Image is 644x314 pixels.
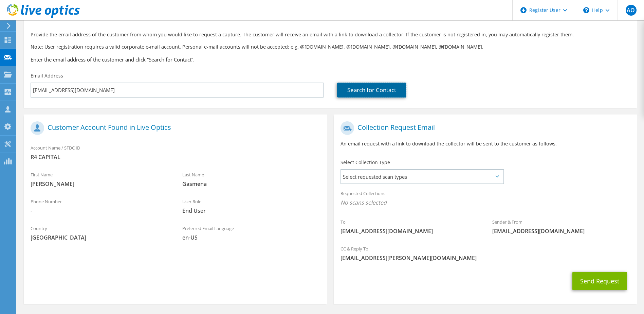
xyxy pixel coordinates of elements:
div: Phone Number [24,194,176,218]
div: User Role [176,194,327,218]
button: Send Request [572,272,627,290]
div: Requested Collections [334,186,637,211]
span: [EMAIL_ADDRESS][DOMAIN_NAME] [492,227,630,235]
span: Gasmena [182,180,320,188]
div: Last Name [176,168,327,191]
h1: Collection Request Email [341,121,627,135]
h1: Customer Account Found in Live Optics [31,121,317,135]
span: [PERSON_NAME] [31,180,169,188]
div: Sender & From [485,215,637,238]
span: AO [626,5,637,16]
div: CC & Reply To [334,242,637,265]
span: R4 CAPITAL [31,153,320,161]
a: Search for Contact [337,83,406,98]
p: An email request with a link to download the collector will be sent to the customer as follows. [341,140,630,147]
p: Note: User registration requires a valid corporate e-mail account. Personal e-mail accounts will ... [31,43,630,51]
span: en-US [182,234,320,241]
div: To [334,215,485,238]
svg: \n [583,7,589,13]
div: Account Name / SFDC ID [24,141,327,164]
span: Select requested scan types [341,170,503,184]
span: [GEOGRAPHIC_DATA] [31,234,169,241]
span: No scans selected [341,199,630,206]
span: End User [182,207,320,214]
span: - [31,207,169,214]
span: [EMAIL_ADDRESS][DOMAIN_NAME] [341,227,479,235]
p: Provide the email address of the customer from whom you would like to request a capture. The cust... [31,31,630,38]
h3: Enter the email address of the customer and click “Search for Contact”. [31,56,630,63]
div: First Name [24,168,176,191]
span: [EMAIL_ADDRESS][PERSON_NAME][DOMAIN_NAME] [341,254,630,262]
label: Email Address [31,72,63,79]
div: Preferred Email Language [176,221,327,245]
label: Select Collection Type [341,159,390,166]
div: Country [24,221,176,245]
